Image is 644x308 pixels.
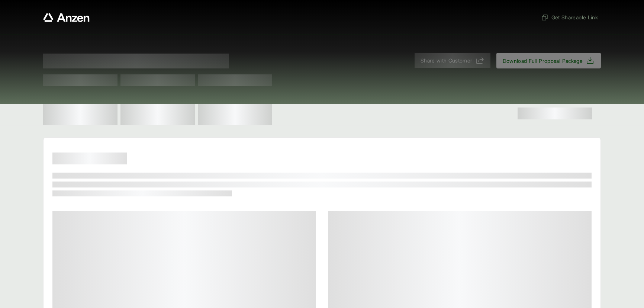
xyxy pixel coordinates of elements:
[43,13,90,22] a: Anzen website
[538,10,601,24] button: Get Shareable Link
[421,57,473,64] span: Share with Customer
[541,13,598,21] span: Get Shareable Link
[120,74,195,86] span: Test
[198,74,272,86] span: Test
[43,74,117,86] span: Test
[43,54,229,68] span: Proposal for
